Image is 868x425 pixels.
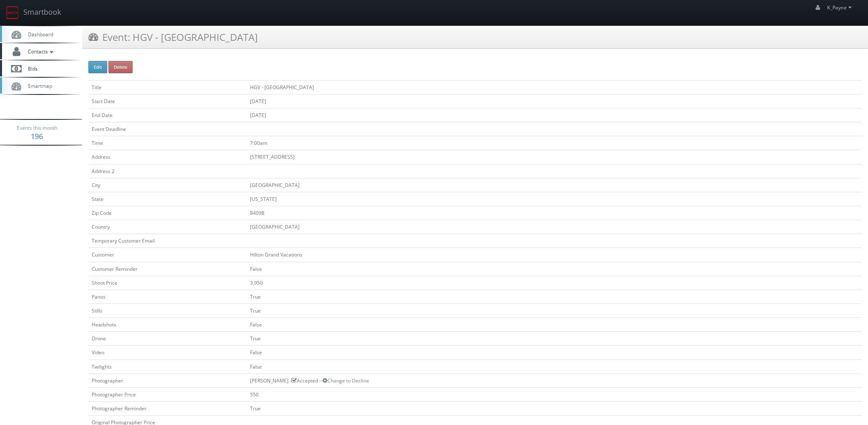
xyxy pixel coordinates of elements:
td: [US_STATE] [247,192,862,206]
td: Temporary Customer Email [88,234,247,248]
td: Event Deadline [88,122,247,136]
span: Contacts [24,48,55,55]
span: Dashboard [24,31,53,38]
td: [GEOGRAPHIC_DATA] [247,220,862,234]
td: True [247,401,862,415]
td: [PERSON_NAME] - Accepted -- [247,373,862,387]
span: Smartmap [24,82,52,89]
h3: Event: HGV - [GEOGRAPHIC_DATA] [88,30,258,44]
td: City [88,178,247,192]
span: Events this month [17,124,57,132]
td: Panos [88,290,247,304]
td: [STREET_ADDRESS] [247,150,862,164]
td: Drone [88,332,247,346]
td: Time [88,136,247,150]
td: Zip Code [88,206,247,220]
td: True [247,332,862,346]
strong: 196 [31,131,43,141]
td: Stills [88,304,247,317]
span: Bids [24,65,38,72]
td: Shoot Price [88,276,247,290]
td: Twilights [88,360,247,373]
td: Hilton Grand Vacations [247,248,862,262]
td: 7:00am [247,136,862,150]
td: Address [88,150,247,164]
td: False [247,360,862,373]
td: 3,950 [247,276,862,290]
img: smartbook-logo.png [6,6,19,19]
td: Address 2 [88,164,247,178]
td: True [247,290,862,304]
td: Customer [88,248,247,262]
td: HGV - [GEOGRAPHIC_DATA] [247,80,862,94]
td: Headshots [88,318,247,332]
td: Title [88,80,247,94]
td: False [247,318,862,332]
button: Edit [88,61,107,73]
td: State [88,192,247,206]
td: [GEOGRAPHIC_DATA] [247,178,862,192]
td: Country [88,220,247,234]
td: True [247,304,862,317]
td: Video [88,346,247,360]
td: [DATE] [247,94,862,108]
td: False [247,346,862,360]
td: 84098 [247,206,862,220]
span: K_Payne [827,4,854,11]
td: Photographer Reminder [88,401,247,415]
button: Delete [108,61,133,73]
td: End Date [88,108,247,122]
td: [DATE] [247,108,862,122]
td: False [247,262,862,276]
td: 550 [247,387,862,401]
td: Start Date [88,94,247,108]
td: Photographer [88,373,247,387]
a: Change to Decline [322,377,369,384]
td: Customer Reminder [88,262,247,276]
td: Photographer Price [88,387,247,401]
